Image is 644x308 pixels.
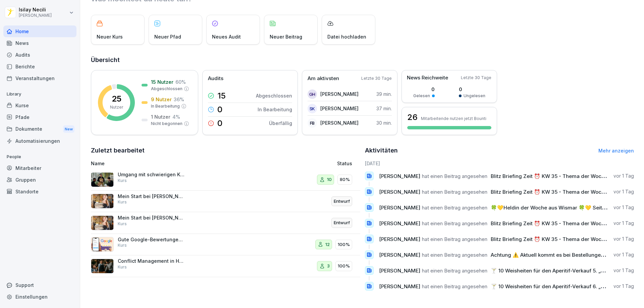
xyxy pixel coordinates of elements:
[3,25,76,37] a: Home
[327,176,332,183] p: 10
[118,221,127,227] p: Kurs
[491,220,644,227] span: Blitz Briefing Zeit ⏰ KW 35 - Thema der Woche: Dips / Saucen
[91,215,114,230] img: aaay8cu0h1hwaqqp9269xjan.png
[118,193,185,199] p: Mein Start bei [PERSON_NAME] - Personalfragebogen
[491,189,644,195] span: Blitz Briefing Zeit ⏰ KW 35 - Thema der Woche: Dips / Saucen
[613,188,634,195] p: vor 1 Tag
[118,172,185,178] p: Umgang mit schwierigen Kunden
[3,186,76,197] a: Standorte
[256,92,292,99] p: Abgeschlossen
[340,176,350,183] p: 80%
[337,160,352,167] p: Status
[334,220,350,226] p: Entwurf
[613,283,634,290] p: vor 1 Tag
[376,119,392,126] p: 30 min.
[320,119,359,126] p: [PERSON_NAME]
[413,86,435,93] p: 0
[613,251,634,258] p: vor 1 Tag
[91,191,360,212] a: Mein Start bei [PERSON_NAME] - PersonalfragebogenKursEntwurf
[365,146,398,155] h2: Aktivitäten
[338,263,350,269] p: 100%
[151,121,182,127] p: Nicht begonnen
[91,237,114,252] img: iwscqm9zjbdjlq9atufjsuwv.png
[461,75,491,81] p: Letzte 30 Tage
[208,75,223,82] p: Audits
[421,116,486,121] p: Mitarbeitende nutzen jetzt Bounti
[308,104,317,113] div: SK
[151,86,182,92] p: Abgeschlossen
[3,61,76,72] a: Berichte
[91,194,114,208] img: aaay8cu0h1hwaqqp9269xjan.png
[325,241,330,248] p: 12
[91,169,360,191] a: Umgang mit schwierigen KundenKurs1080%
[407,112,418,123] h3: 26
[422,173,487,179] span: hat einen Beitrag angesehen
[379,220,420,227] span: [PERSON_NAME]
[613,236,634,242] p: vor 1 Tag
[3,37,76,49] div: News
[3,100,76,111] a: Kurse
[422,236,487,242] span: hat einen Beitrag angesehen
[91,146,360,155] h2: Zuletzt bearbeitet
[320,105,359,112] p: [PERSON_NAME]
[63,125,74,133] div: New
[151,113,170,120] p: 1 Nutzer
[3,174,76,186] a: Gruppen
[3,291,76,303] a: Einstellungen
[379,283,420,290] span: [PERSON_NAME]
[3,89,76,100] p: Library
[308,75,339,82] p: Am aktivsten
[118,215,185,221] p: Mein Start bei [PERSON_NAME] - Personalfragebogen
[91,212,360,234] a: Mein Start bei [PERSON_NAME] - PersonalfragebogenKursEntwurf
[258,106,292,113] p: In Bearbeitung
[361,75,392,81] p: Letzte 30 Tage
[422,283,487,290] span: hat einen Beitrag angesehen
[598,148,634,153] a: Mehr anzeigen
[379,267,420,274] span: [PERSON_NAME]
[334,198,350,205] p: Entwurf
[613,267,634,274] p: vor 1 Tag
[376,105,392,112] p: 37 min.
[118,178,127,184] p: Kurs
[3,135,76,147] div: Automatisierungen
[3,72,76,84] a: Veranstaltungen
[174,96,184,103] p: 36 %
[491,236,644,242] span: Blitz Briefing Zeit ⏰ KW 35 - Thema der Woche: Dips / Saucen
[320,90,359,98] p: [PERSON_NAME]
[118,242,127,248] p: Kurs
[269,120,292,127] p: Überfällig
[338,241,350,248] p: 100%
[613,173,634,179] p: vor 1 Tag
[3,151,76,162] p: People
[422,252,487,258] span: hat einen Beitrag angesehen
[217,92,226,100] p: 15
[379,236,420,242] span: [PERSON_NAME]
[270,33,302,40] p: Neuer Beitrag
[3,111,76,123] a: Pfade
[613,204,634,211] p: vor 1 Tag
[379,204,420,211] span: [PERSON_NAME]
[172,113,180,120] p: 4 %
[613,220,634,227] p: vor 1 Tag
[3,49,76,61] a: Audits
[19,13,52,18] p: [PERSON_NAME]
[379,173,420,179] span: [PERSON_NAME]
[327,33,366,40] p: Datei hochladen
[422,220,487,227] span: hat einen Beitrag angesehen
[3,279,76,291] div: Support
[3,123,76,135] div: Dokumente
[212,33,241,40] p: Neues Audit
[175,78,186,85] p: 60 %
[459,86,485,93] p: 0
[151,103,180,109] p: In Bearbeitung
[217,106,222,114] p: 0
[379,189,420,195] span: [PERSON_NAME]
[376,90,392,98] p: 39 min.
[422,189,487,195] span: hat einen Beitrag angesehen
